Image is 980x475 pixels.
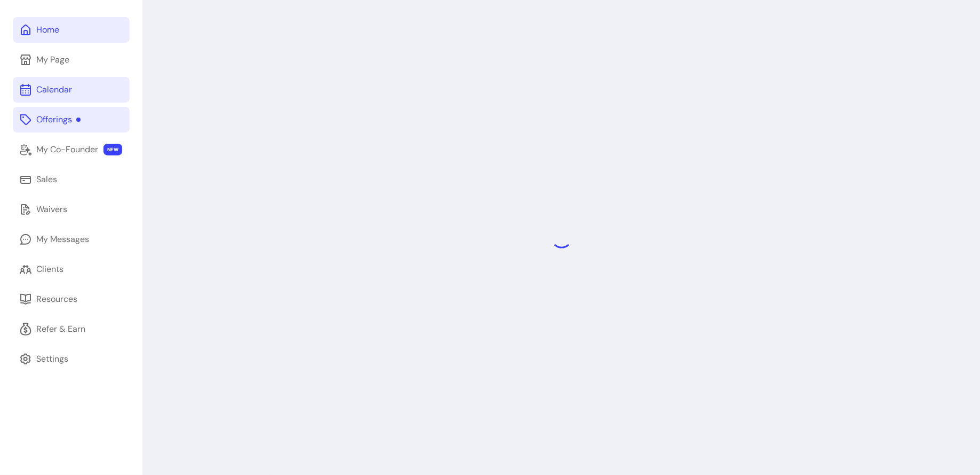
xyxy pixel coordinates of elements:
div: Home [36,24,59,36]
a: Resources [13,286,130,312]
a: Refer & Earn [13,316,130,342]
div: Waivers [36,203,67,216]
div: My Messages [36,233,89,246]
a: Waivers [13,197,130,222]
a: Offerings [13,107,130,133]
div: Sales [36,173,57,186]
div: Offerings [36,113,81,126]
div: Settings [36,353,68,365]
a: My Co-Founder NEW [13,137,130,162]
div: Calendar [36,83,72,96]
a: Home [13,17,130,43]
div: Clients [36,263,63,276]
a: My Messages [13,227,130,252]
div: Refer & Earn [36,323,85,336]
div: My Co-Founder [36,143,98,156]
a: My Page [13,47,130,73]
a: Settings [13,346,130,372]
a: Sales [13,167,130,192]
span: NEW [103,144,122,155]
a: Clients [13,256,130,282]
div: My Page [36,53,69,66]
div: Loading [551,227,572,248]
div: Resources [36,293,77,306]
a: Calendar [13,77,130,103]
